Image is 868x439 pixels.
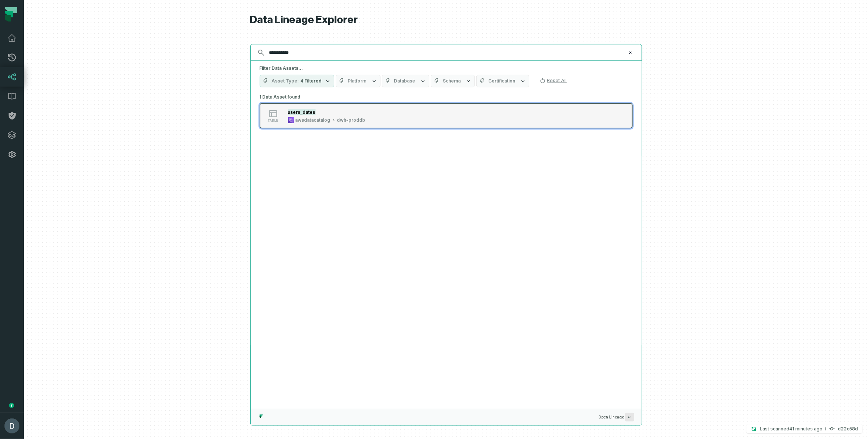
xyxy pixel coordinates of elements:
[260,65,633,71] h5: Filter Data Assets...
[348,78,367,84] span: Platform
[625,413,634,421] span: Press ↵ to add a new Data Asset to the graph
[599,413,634,421] span: Open Lineage
[272,78,299,84] span: Asset Type
[295,117,330,123] div: awsdatacatalog
[336,75,380,87] button: Platform
[760,425,822,433] p: Last scanned
[251,92,642,409] div: Suggestions
[337,117,366,123] div: dwh-proddb
[301,78,322,84] span: 4 Filtered
[537,75,570,87] button: Reset All
[260,103,633,128] button: tableawsdatacatalogdwh-proddb
[288,109,316,115] mark: users_dates
[268,119,278,122] span: table
[443,78,461,84] span: Schema
[394,78,416,84] span: Database
[260,75,334,87] button: Asset Type4 Filtered
[746,424,862,433] button: Last scanned[DATE] 11:23:38 AMd22c58d
[627,49,634,56] button: Clear search query
[8,402,15,409] div: Tooltip anchor
[838,427,858,431] h4: d22c58d
[789,426,822,432] relative-time: Aug 27, 2025, 11:23 AM GMT+3
[476,75,529,87] button: Certification
[4,418,19,433] img: avatar of Daniel Lahyani
[260,92,633,138] div: 1 Data Asset found
[382,75,429,87] button: Database
[250,13,642,27] h1: Data Lineage Explorer
[489,78,516,84] span: Certification
[431,75,475,87] button: Schema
